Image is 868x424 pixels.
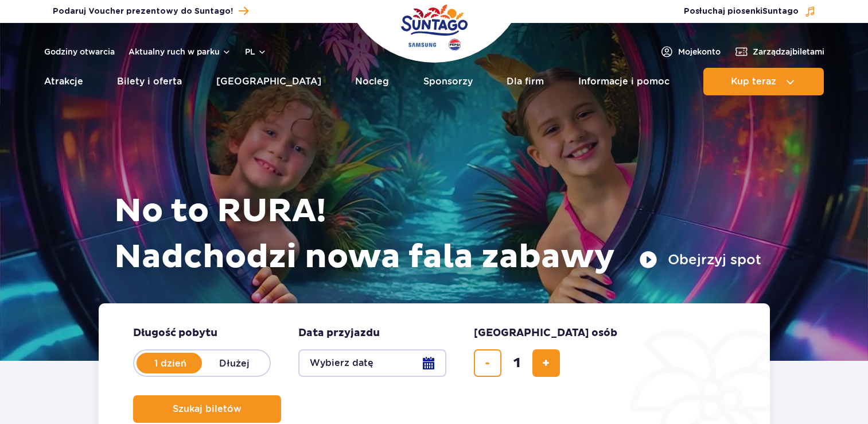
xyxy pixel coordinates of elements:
button: Aktualny ruch w parku [129,47,231,56]
a: Bilety i oferta [117,68,182,95]
input: liczba biletów [503,349,531,377]
h1: No to RURA! Nadchodzi nowa fala zabawy [114,188,761,280]
span: [GEOGRAPHIC_DATA] osób [474,326,617,340]
a: Zarządzajbiletami [734,45,824,59]
button: Szukaj biletów [133,395,281,423]
a: [GEOGRAPHIC_DATA] [216,68,321,95]
button: Wybierz datę [298,349,446,377]
label: 1 dzień [138,351,203,375]
span: Podaruj Voucher prezentowy do Suntago! [53,6,233,17]
span: Długość pobytu [133,326,217,340]
a: Godziny otwarcia [44,46,115,57]
span: Zarządzaj biletami [753,46,824,57]
span: Posłuchaj piosenki [684,6,799,17]
button: dodaj bilet [532,349,560,377]
label: Dłużej [202,351,267,375]
span: Data przyjazdu [298,326,380,340]
button: Obejrzyj spot [639,250,761,269]
a: Atrakcje [44,68,83,95]
button: Kup teraz [703,68,824,95]
button: pl [245,46,267,57]
a: Sponsorzy [423,68,473,95]
span: Kup teraz [731,76,776,87]
a: Informacje i pomoc [578,68,670,95]
a: Mojekonto [660,45,721,59]
span: Suntago [762,7,799,16]
span: Moje konto [678,46,721,57]
button: Posłuchaj piosenkiSuntago [684,6,816,17]
a: Podaruj Voucher prezentowy do Suntago! [53,3,248,19]
a: Nocleg [355,68,389,95]
button: usuń bilet [474,349,501,377]
a: Dla firm [507,68,544,95]
span: Szukaj biletów [173,404,242,414]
